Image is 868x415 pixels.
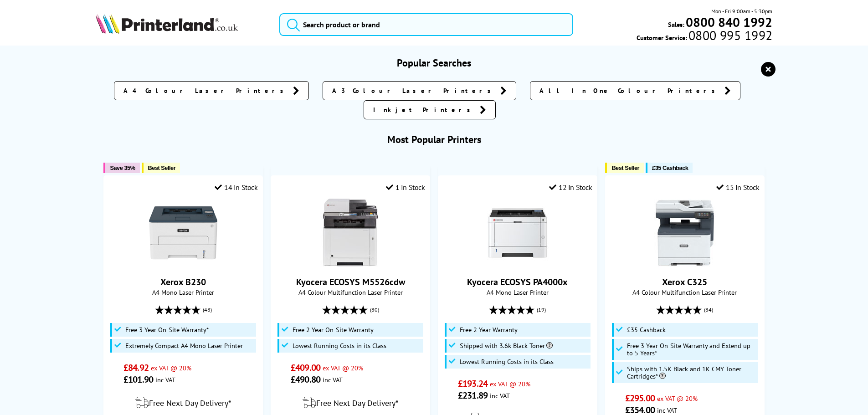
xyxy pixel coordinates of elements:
[483,199,552,267] img: Kyocera ECOSYS PA4000x
[114,81,309,100] a: A4 Colour Laser Printers
[373,105,475,114] span: Inkjet Printers
[684,18,772,26] a: 0800 840 1992
[149,260,217,269] a: Xerox B230
[279,13,573,36] input: Search product or brand
[627,342,756,357] span: Free 3 Year On-Site Warranty and Extend up to 5 Years*
[142,163,180,173] button: Best Seller
[151,364,191,372] span: ex VAT @ 20%
[611,164,639,171] span: Best Seller
[110,164,135,171] span: Save 35%
[610,288,759,297] span: A4 Colour Multifunction Laser Printer
[291,362,320,374] span: £409.00
[125,342,243,349] span: Extremely Compact A4 Mono Laser Printer
[458,378,488,389] span: £193.24
[293,326,374,333] span: Free 2 Year On-Site Warranty
[96,133,773,146] h3: Most Popular Printers
[549,183,592,192] div: 12 In Stock
[316,199,385,267] img: Kyocera ECOSYS M5526cdw
[316,260,385,269] a: Kyocera ECOSYS M5526cdw
[125,326,209,333] span: Free 3 Year On-Site Warranty*
[627,365,756,380] span: Ships with 1.5K Black and 1K CMY Toner Cartridges*
[687,31,772,40] span: 0800 995 1992
[460,358,554,365] span: Lowest Running Costs in its Class
[108,288,257,297] span: A4 Mono Laser Printer
[637,31,772,42] span: Customer Service:
[323,375,343,384] span: inc VAT
[123,362,149,374] span: £84.92
[686,14,772,31] b: 0800 840 1992
[651,199,719,267] img: Xerox C325
[460,326,518,333] span: Free 2 Year Warranty
[483,260,552,269] a: Kyocera ECOSYS PA4000x
[276,288,425,297] span: A4 Colour Multifunction Laser Printer
[160,276,206,288] a: Xerox B230
[149,199,217,267] img: Xerox B230
[443,288,592,297] span: A4 Mono Laser Printer
[323,81,516,100] a: A3 Colour Laser Printers
[96,56,773,69] h3: Popular Searches
[716,183,759,192] div: 15 In Stock
[490,379,530,388] span: ex VAT @ 20%
[662,276,707,288] a: Xerox C325
[530,81,740,100] a: All In One Colour Printers
[123,374,153,385] span: £101.90
[296,276,405,288] a: Kyocera ECOSYS M5526cdw
[625,392,655,404] span: £295.00
[155,375,175,384] span: inc VAT
[605,163,644,173] button: Best Seller
[123,86,288,95] span: A4 Colour Laser Printers
[291,374,320,385] span: £490.80
[668,20,684,29] span: Sales:
[490,391,510,400] span: inc VAT
[203,301,212,318] span: (48)
[293,342,386,349] span: Lowest Running Costs in its Class
[96,14,268,36] a: Printerland Logo
[537,301,546,318] span: (19)
[458,389,488,401] span: £231.89
[215,183,257,192] div: 14 In Stock
[652,164,688,171] span: £35 Cashback
[364,100,496,119] a: Inkjet Printers
[657,406,677,415] span: inc VAT
[657,394,698,403] span: ex VAT @ 20%
[711,7,772,15] span: Mon - Fri 9:00am - 5:30pm
[460,342,553,349] span: Shipped with 3.6k Black Toner
[96,14,238,34] img: Printerland Logo
[103,163,139,173] button: Save 35%
[370,301,379,318] span: (80)
[627,326,666,333] span: £35 Cashback
[651,260,719,269] a: Xerox C325
[148,164,176,171] span: Best Seller
[704,301,713,318] span: (84)
[386,183,425,192] div: 1 In Stock
[539,86,720,95] span: All In One Colour Printers
[467,276,568,288] a: Kyocera ECOSYS PA4000x
[646,163,693,173] button: £35 Cashback
[323,364,363,372] span: ex VAT @ 20%
[332,86,496,95] span: A3 Colour Laser Printers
